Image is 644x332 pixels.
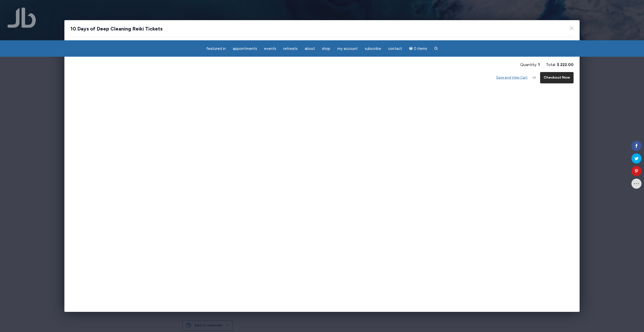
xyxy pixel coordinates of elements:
span: About [305,46,315,51]
span: featured in [206,46,226,51]
a: About [302,44,318,54]
span: 0 items [414,47,427,51]
span: Subscribe [365,46,381,51]
a: My Account [334,44,361,54]
i: Cart [409,46,414,51]
img: Jamie Butler. The Everyday Medium [8,8,36,28]
span: Retreats [283,46,298,51]
a: featured in [203,44,229,54]
span: 0 [633,133,641,137]
span: Events [264,46,276,51]
a: Subscribe [362,44,384,54]
a: Appointments [230,44,260,54]
a: Contact [385,44,405,54]
span: Contact [388,46,402,51]
a: Events [261,44,279,54]
a: Shop [319,44,333,54]
span: Appointments [233,46,257,51]
span: My Account [337,46,358,51]
span: Shop [322,46,330,51]
a: Retreats [280,44,301,54]
span: Shares [633,137,641,140]
a: Cart0 items [406,43,430,54]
